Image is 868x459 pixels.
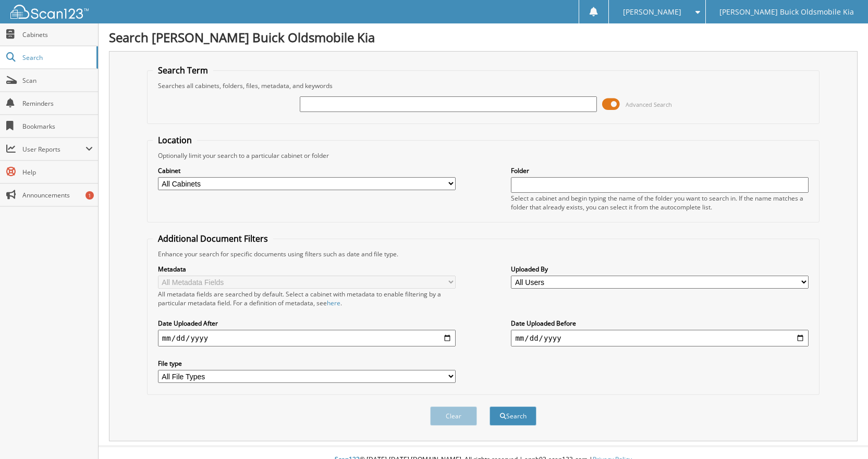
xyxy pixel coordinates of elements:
span: Announcements [22,191,93,200]
label: Folder [511,166,809,175]
img: scan123-logo-white.svg [10,5,89,19]
div: Enhance your search for specific documents using filters such as date and file type. [153,250,814,258]
legend: Search Term [153,65,213,76]
legend: Location [153,134,197,146]
span: [PERSON_NAME] [623,9,681,15]
span: Scan [22,76,93,85]
span: Search [22,53,91,62]
button: Clear [430,406,477,426]
label: File type [158,359,456,368]
a: here [327,299,340,307]
div: Select a cabinet and begin typing the name of the folder you want to search in. If the name match... [511,194,809,212]
span: Cabinets [22,30,93,39]
label: Date Uploaded After [158,319,456,328]
div: Optionally limit your search to a particular cabinet or folder [153,151,814,160]
div: Searches all cabinets, folders, files, metadata, and keywords [153,81,814,90]
span: Reminders [22,99,93,108]
span: Advanced Search [626,101,672,108]
label: Date Uploaded Before [511,319,809,328]
div: All metadata fields are searched by default. Select a cabinet with metadata to enable filtering b... [158,290,456,307]
label: Uploaded By [511,265,809,274]
h1: Search [PERSON_NAME] Buick Oldsmobile Kia [109,29,858,46]
label: Metadata [158,265,456,274]
div: 1 [85,191,94,200]
label: Cabinet [158,166,456,175]
input: start [158,330,456,346]
legend: Additional Document Filters [153,233,273,244]
span: Help [22,168,93,177]
span: [PERSON_NAME] Buick Oldsmobile Kia [719,9,854,15]
span: Bookmarks [22,122,93,131]
input: end [511,330,809,346]
span: User Reports [22,145,85,154]
button: Search [490,406,536,426]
